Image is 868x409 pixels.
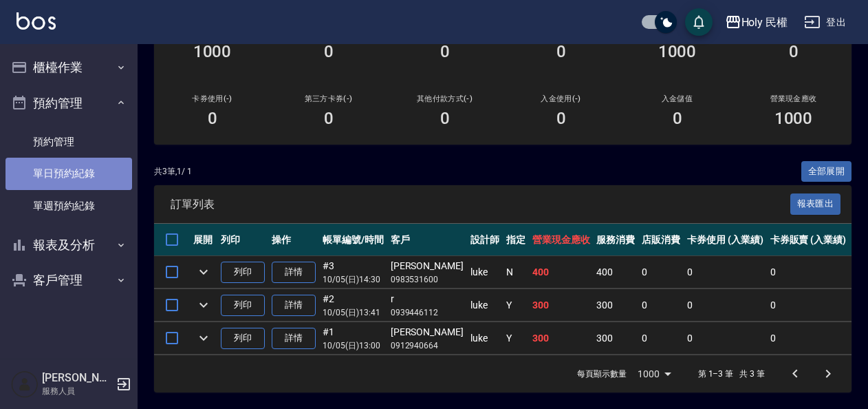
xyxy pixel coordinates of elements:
h2: 營業現金應收 [752,94,835,103]
button: 報表匯出 [790,193,841,215]
a: 報表匯出 [790,197,841,210]
button: save [685,8,713,36]
td: Y [503,289,529,322]
h3: 0 [673,109,682,128]
td: Y [503,322,529,355]
h2: 第三方卡券(-) [287,94,370,103]
button: expand row [193,262,214,282]
p: 0912940664 [391,339,464,352]
td: luke [467,322,503,355]
td: 0 [638,256,684,289]
h2: 入金儲值 [636,94,719,103]
td: #1 [319,322,387,355]
th: 操作 [268,224,319,256]
div: r [391,292,464,306]
th: 帳單編號/時間 [319,224,387,256]
p: 10/05 (日) 14:30 [323,273,384,286]
th: 營業現金應收 [529,224,594,256]
h3: 0 [324,109,334,128]
h3: 1000 [774,109,813,128]
button: 報表及分析 [6,227,132,263]
button: 預約管理 [6,85,132,121]
div: 1000 [632,355,676,392]
p: 每頁顯示數量 [577,368,627,380]
h2: 入金使用(-) [519,94,603,103]
td: 300 [529,289,594,322]
a: 詳情 [272,295,316,316]
td: 0 [767,256,850,289]
p: 10/05 (日) 13:41 [323,306,384,319]
td: 300 [593,289,638,322]
a: 單週預約紀錄 [6,190,132,222]
h3: 0 [324,42,334,61]
td: 0 [638,322,684,355]
h3: 0 [556,109,566,128]
button: expand row [193,328,214,348]
button: 列印 [221,262,265,283]
th: 服務消費 [593,224,638,256]
a: 詳情 [272,328,316,349]
h3: 1000 [658,42,697,61]
th: 客戶 [387,224,467,256]
td: 400 [593,256,638,289]
button: 列印 [221,295,265,316]
td: 300 [593,322,638,355]
h3: 0 [208,109,217,128]
p: 0939446112 [391,306,464,319]
div: Holy 民權 [741,14,788,31]
button: 列印 [221,328,265,349]
button: expand row [193,295,214,315]
h3: 0 [440,109,450,128]
h5: [PERSON_NAME] [42,371,112,385]
th: 店販消費 [638,224,684,256]
div: [PERSON_NAME] [391,259,464,273]
td: 0 [684,256,767,289]
td: 0 [684,289,767,322]
button: 登出 [799,10,851,35]
h3: 0 [789,42,799,61]
button: 櫃檯作業 [6,50,132,85]
td: 400 [529,256,594,289]
a: 詳情 [272,262,316,283]
p: 第 1–3 筆 共 3 筆 [698,368,765,380]
td: 0 [684,322,767,355]
td: luke [467,289,503,322]
td: 0 [767,322,850,355]
th: 卡券使用 (入業績) [684,224,767,256]
th: 展開 [190,224,217,256]
h3: 0 [556,42,566,61]
img: Person [11,370,39,398]
button: Holy 民權 [719,8,794,36]
th: 指定 [503,224,529,256]
button: 全部展開 [801,161,852,182]
td: 0 [638,289,684,322]
td: N [503,256,529,289]
p: 共 3 筆, 1 / 1 [154,165,192,178]
button: 客戶管理 [6,262,132,298]
th: 列印 [217,224,268,256]
td: #3 [319,256,387,289]
p: 服務人員 [42,385,112,397]
h2: 卡券使用(-) [171,94,254,103]
p: 10/05 (日) 13:00 [323,339,384,352]
td: 0 [767,289,850,322]
td: 300 [529,322,594,355]
p: 0983531600 [391,273,464,286]
span: 訂單列表 [171,198,790,211]
td: #2 [319,289,387,322]
img: Logo [17,12,56,30]
th: 卡券販賣 (入業績) [767,224,850,256]
td: luke [467,256,503,289]
th: 設計師 [467,224,503,256]
a: 預約管理 [6,126,132,158]
div: [PERSON_NAME] [391,325,464,339]
h2: 其他付款方式(-) [403,94,486,103]
a: 單日預約紀錄 [6,158,132,189]
h3: 1000 [193,42,232,61]
h3: 0 [440,42,450,61]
